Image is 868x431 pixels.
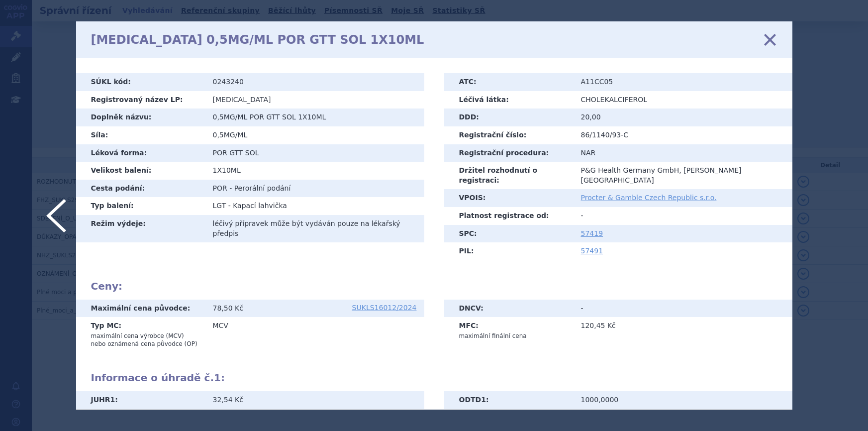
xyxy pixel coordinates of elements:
[76,197,205,215] th: Typ balení:
[91,280,777,292] h2: Ceny:
[110,396,115,404] span: 1
[574,162,792,189] td: P&G Health Germany GmbH, [PERSON_NAME][GEOGRAPHIC_DATA]
[205,126,424,144] td: 0,5MG/ML
[234,184,291,192] span: Perorální podání
[214,372,221,384] span: 1
[581,247,603,255] a: 57491
[444,162,574,189] th: Držitel rozhodnutí o registraci:
[76,73,205,91] th: SÚKL kód:
[444,91,574,109] th: Léčivá látka:
[574,108,792,126] td: 20,00
[444,225,574,243] th: SPC:
[574,73,792,91] td: A11CC05
[459,332,566,340] p: maximální finální cena
[213,304,243,312] span: 78,50 Kč
[574,207,792,225] td: -
[444,189,574,207] th: VPOIS:
[76,300,205,318] th: Maximální cena původce:
[205,215,424,242] td: léčivý přípravek může být vydáván pouze na lékařský předpis
[76,162,205,180] th: Velikost balení:
[444,242,574,260] th: PIL:
[76,126,205,144] th: Síla:
[76,215,205,242] th: Režim výdeje:
[581,229,603,237] a: 57419
[233,202,287,210] span: Kapací lahvička
[205,317,424,352] td: MCV
[444,73,574,91] th: ATC:
[481,396,486,404] span: 1
[444,300,574,318] th: DNCV:
[76,108,205,126] th: Doplněk názvu:
[76,91,205,109] th: Registrovaný název LP:
[574,300,792,318] td: -
[76,409,205,427] th: UHR :
[444,317,574,344] th: MFC:
[229,184,232,192] span: -
[444,391,574,409] th: ODTD :
[574,144,792,162] td: NAR
[76,391,205,409] th: JUHR :
[574,409,792,427] td: 200,0000
[444,108,574,126] th: DDD:
[205,73,424,91] td: 0243240
[574,317,792,344] td: 120,45 Kč
[581,194,717,202] a: Procter & Gamble Czech Republic s.r.o.
[574,391,792,409] td: 1000,0000
[91,33,424,47] h1: [MEDICAL_DATA] 0,5MG/ML POR GTT SOL 1X10ML
[228,202,231,210] span: -
[444,126,574,144] th: Registrační číslo:
[91,372,777,384] h2: Informace o úhradě č. :
[444,144,574,162] th: Registrační procedura:
[444,409,574,427] th: ODTDBAL :
[213,202,226,210] span: LGT
[91,332,198,348] p: maximální cena výrobce (MCV) nebo oznámená cena původce (OP)
[352,304,417,311] a: SUKLS16012/2024
[76,180,205,198] th: Cesta podání:
[205,162,424,180] td: 1X10ML
[76,317,205,352] th: Typ MC:
[763,32,777,47] a: zavřít
[76,144,205,162] th: Léková forma:
[205,108,424,126] td: 0,5MG/ML POR GTT SOL 1X10ML
[213,184,227,192] span: POR
[205,91,424,109] td: [MEDICAL_DATA]
[574,91,792,109] td: CHOLEKALCIFEROL
[205,391,424,409] td: 32,54 Kč
[444,207,574,225] th: Platnost registrace od:
[205,144,424,162] td: POR GTT SOL
[574,126,792,144] td: 86/1140/93-C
